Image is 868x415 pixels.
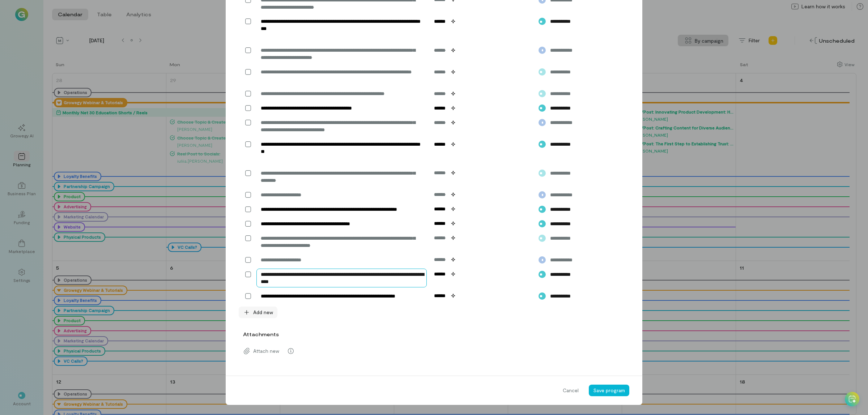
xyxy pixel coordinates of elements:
div: Attach new [239,344,629,358]
span: Attach new [253,347,279,355]
span: Add new [253,309,273,316]
span: Save program [593,387,625,393]
button: Save program [589,385,629,396]
span: Cancel [563,387,579,394]
label: Attachments [243,331,279,338]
